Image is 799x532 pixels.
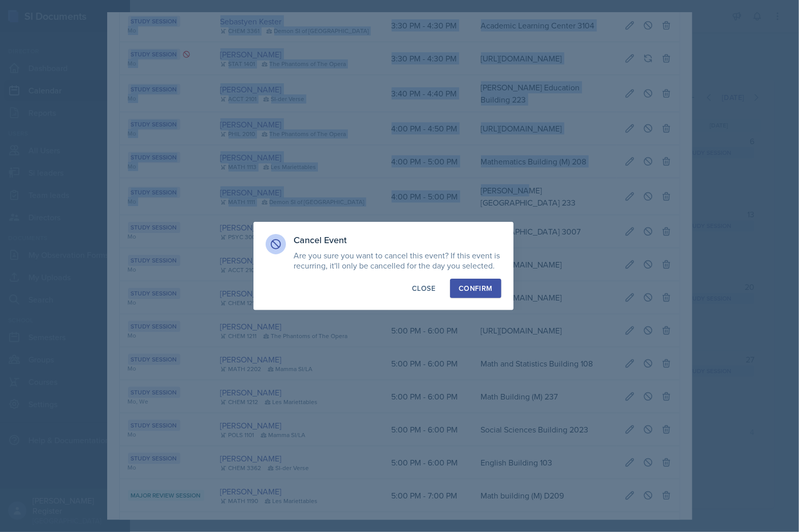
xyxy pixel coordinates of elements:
h3: Cancel Event [294,234,501,246]
p: Are you sure you want to cancel this event? If this event is recurring, it'll only be cancelled f... [294,250,501,271]
div: Close [412,283,435,293]
div: Confirm [459,283,492,293]
button: Confirm [450,279,501,298]
button: Close [403,279,444,298]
